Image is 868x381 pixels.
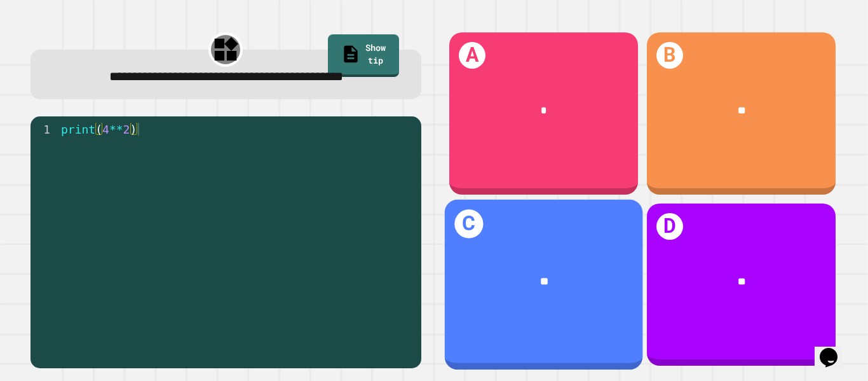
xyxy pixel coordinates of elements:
h1: C [454,209,483,238]
h1: A [459,42,486,69]
a: Show tip [328,34,399,77]
iframe: chat widget [815,330,855,368]
h1: B [656,42,684,69]
h1: D [656,213,684,240]
div: 1 [31,123,58,135]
